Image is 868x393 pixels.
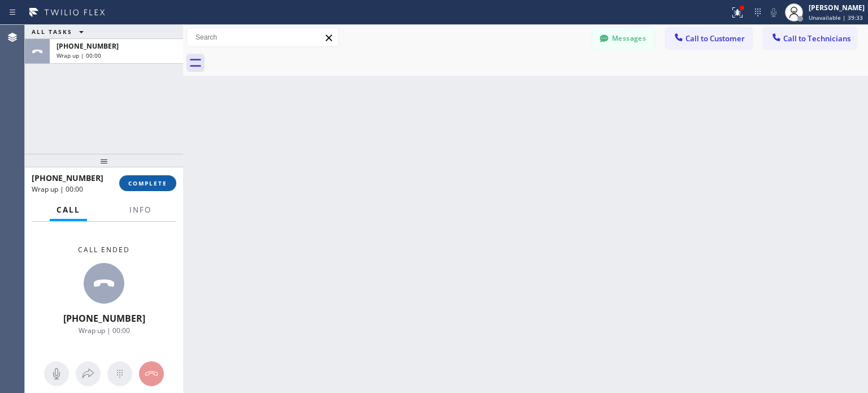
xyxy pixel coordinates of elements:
[107,361,132,386] button: Open dialpad
[763,28,857,49] button: Call to Technicians
[119,175,176,191] button: COMPLETE
[139,361,164,386] button: Hang up
[128,179,167,187] span: COMPLETE
[63,312,145,325] span: [PHONE_NUMBER]
[32,184,83,194] span: Wrap up | 00:00
[592,28,654,49] button: Messages
[79,326,130,335] span: Wrap up | 00:00
[25,25,95,38] button: ALL TASKS
[187,28,338,46] input: Search
[685,33,745,44] span: Call to Customer
[783,33,850,44] span: Call to Technicians
[766,5,782,20] button: Mute
[32,28,72,36] span: ALL TASKS
[129,205,151,215] span: Info
[32,172,103,183] span: [PHONE_NUMBER]
[666,28,752,49] button: Call to Customer
[809,14,863,21] span: Unavailable | 39:33
[809,3,865,12] div: [PERSON_NAME]
[57,205,80,215] span: Call
[50,199,87,221] button: Call
[78,245,130,254] span: Call ended
[57,51,101,59] span: Wrap up | 00:00
[123,199,158,221] button: Info
[57,41,119,51] span: [PHONE_NUMBER]
[44,361,69,386] button: Mute
[76,361,101,386] button: Open directory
